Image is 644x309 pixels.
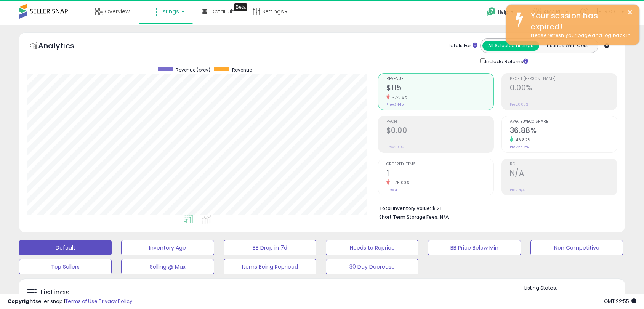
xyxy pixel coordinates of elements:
[481,1,521,25] a: Help
[428,240,521,255] button: BB Price Below Min
[530,240,623,255] button: Non Competitive
[510,162,617,167] span: ROI
[386,83,493,94] h2: $115
[159,8,179,15] span: Listings
[386,120,493,124] span: Profit
[440,213,449,221] span: N/A
[379,214,439,220] b: Short Term Storage Fees:
[386,145,404,149] small: Prev: $0.00
[510,102,528,107] small: Prev: 0.00%
[105,8,130,15] span: Overview
[19,259,112,274] button: Top Sellers
[121,259,214,274] button: Selling @ Max
[510,83,617,94] h2: 0.00%
[539,41,596,51] button: Listings With Cost
[448,42,477,50] div: Totals For
[474,57,537,66] div: Include Returns
[386,187,397,192] small: Prev: 4
[513,137,531,143] small: 46.82%
[525,10,634,32] div: Your session has expired!
[604,298,636,305] span: 2025-09-13 22:55 GMT
[510,145,529,149] small: Prev: 25.12%
[19,240,112,255] button: Default
[390,94,408,100] small: -74.16%
[482,41,539,51] button: All Selected Listings
[379,205,431,211] b: Total Inventory Value:
[487,7,496,16] i: Get Help
[65,298,98,305] a: Terms of Use
[386,169,493,179] h2: 1
[510,120,617,124] span: Avg. Buybox Share
[326,240,418,255] button: Needs to Reprice
[386,162,493,167] span: Ordered Items
[510,187,525,192] small: Prev: N/A
[224,240,316,255] button: BB Drop in 7d
[386,77,493,81] span: Revenue
[99,298,132,305] a: Privacy Policy
[386,126,493,136] h2: $0.00
[510,169,617,179] h2: N/A
[211,8,235,15] span: DataHub
[8,298,35,305] strong: Copyright
[224,259,316,274] button: Items Being Repriced
[627,8,633,17] button: ×
[379,203,612,212] li: $121
[386,102,404,107] small: Prev: $445
[510,77,617,81] span: Profit [PERSON_NAME]
[326,259,418,274] button: 30 Day Decrease
[498,9,508,15] span: Help
[176,67,210,73] span: Revenue (prev)
[524,285,625,292] p: Listing States:
[390,180,410,186] small: -75.00%
[234,3,247,11] div: Tooltip anchor
[510,126,617,136] h2: 36.88%
[525,32,634,39] div: Please refresh your page and log back in
[121,240,214,255] button: Inventory Age
[8,298,132,305] div: seller snap | |
[232,67,252,73] span: Revenue
[38,40,89,53] h5: Analytics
